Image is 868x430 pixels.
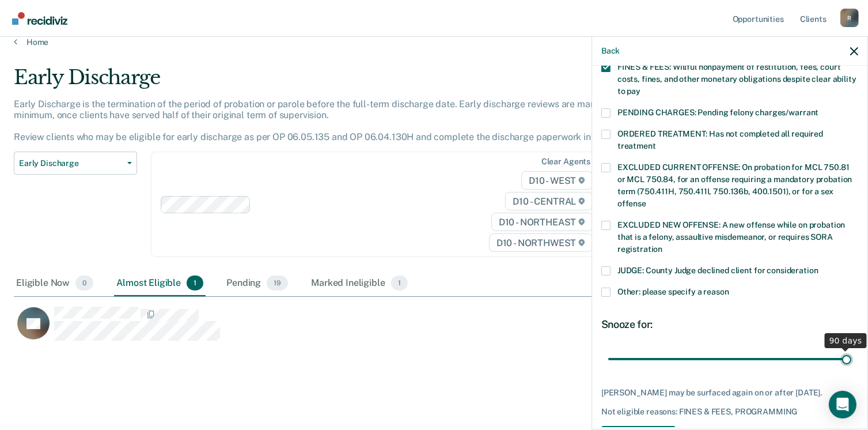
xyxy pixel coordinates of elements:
div: Almost Eligible [114,271,206,296]
div: Eligible Now [14,271,96,296]
span: FINES & FEES: Willful nonpayment of restitution, fees, court costs, fines, and other monetary obl... [617,62,856,96]
span: 1 [187,276,203,291]
div: Open Intercom Messenger [829,391,856,418]
div: Not eligible reasons: FINES & FEES, PROGRAMMING [601,407,858,417]
div: Snooze for: [601,318,858,331]
span: 0 [75,276,93,291]
div: Marked Ineligible [309,271,410,296]
span: JUDGE: County Judge declined client for consideration [617,266,818,275]
span: Early Discharge [19,159,123,168]
a: Home [14,37,854,47]
p: Early Discharge is the termination of the period of probation or parole before the full-term disc... [14,99,633,143]
span: 1 [391,276,408,291]
span: ORDERED TREATMENT: Has not completed all required treatment [617,129,823,150]
span: 19 [267,276,288,291]
div: CaseloadOpportunityCell-0825312 [14,306,749,352]
span: D10 - CENTRAL [505,192,593,210]
div: R [840,9,859,27]
span: PENDING CHARGES: Pending felony charges/warrant [617,108,818,117]
button: Back [601,46,620,56]
span: EXCLUDED CURRENT OFFENSE: On probation for MCL 750.81 or MCL 750.84, for an offense requiring a m... [617,163,852,208]
button: Profile dropdown button [840,9,859,27]
img: Recidiviz [12,12,67,25]
div: Pending [224,271,290,296]
span: EXCLUDED NEW OFFENSE: A new offense while on probation that is a felony, assaultive misdemeanor, ... [617,220,845,254]
span: Other: please specify a reason [617,287,729,296]
span: D10 - NORTHWEST [489,233,593,252]
span: D10 - NORTHEAST [491,213,593,231]
div: [PERSON_NAME] may be surfaced again on or after [DATE]. [601,388,858,398]
div: 90 days [825,333,867,348]
div: Early Discharge [14,66,665,99]
div: Clear agents [541,157,590,167]
span: D10 - WEST [521,171,593,190]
